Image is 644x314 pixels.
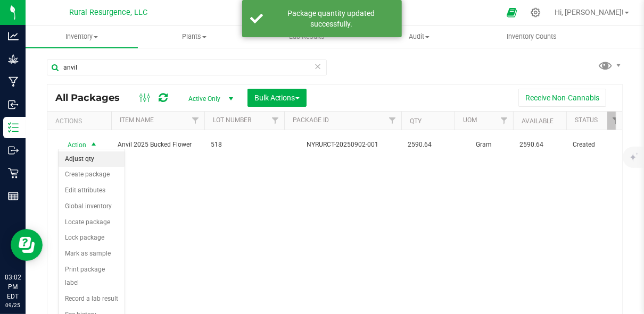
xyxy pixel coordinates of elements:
a: Available [522,117,554,125]
span: Plants [138,32,250,41]
span: Inventory Counts [492,32,571,41]
li: Locate package [59,215,125,231]
li: Global inventory [59,199,125,215]
span: 518 [211,140,278,150]
input: Search Package ID, Item Name, SKU, Lot or Part Number... [47,60,327,75]
span: Clear [314,60,321,73]
a: Inventory Counts [475,26,588,48]
span: Rural Resurgence, LLC [70,8,148,17]
inline-svg: Retail [8,168,19,179]
span: Audit [364,32,475,41]
inline-svg: Grow [8,54,19,64]
a: Plants [138,26,250,48]
a: Filter [187,112,204,130]
inline-svg: Analytics [8,31,19,41]
a: Qty [410,117,422,125]
p: 09/25 [5,301,21,309]
a: Package ID [293,116,329,124]
a: UOM [463,116,477,124]
button: Receive Non-Cannabis [518,89,606,107]
div: Package quantity updated successfully. [269,8,394,29]
li: Adjust qty [59,151,125,167]
div: NYRURCT-20250902-001 [283,140,403,150]
iframe: Resource center [11,229,43,261]
a: Lot Number [213,116,251,124]
li: Mark as sample [59,246,125,262]
a: Filter [496,112,513,130]
inline-svg: Outbound [8,145,19,156]
li: Create package [59,167,125,183]
a: Inventory [26,26,138,48]
span: Action [58,138,87,152]
li: Record a lab result [59,291,125,307]
a: Status [575,116,598,124]
a: Filter [267,112,284,130]
li: Print package label [59,262,125,291]
inline-svg: Reports [8,191,19,201]
span: Open Ecommerce Menu [500,2,524,23]
li: Edit attributes [59,183,125,199]
p: 03:02 PM EDT [5,273,21,301]
span: Hi, [PERSON_NAME]! [555,8,624,16]
span: Inventory [26,32,138,41]
div: Actions [55,117,107,125]
a: Filter [607,112,625,130]
span: 2590.64 [519,140,560,150]
inline-svg: Inventory [8,122,19,133]
a: Filter [384,112,401,130]
li: Lock package [59,230,125,246]
span: select [87,138,101,152]
span: 2590.64 [408,140,448,150]
a: Audit [363,26,475,48]
div: Manage settings [529,7,542,18]
button: Bulk Actions [247,89,307,107]
span: Created [573,140,618,150]
span: Gram [461,140,507,150]
span: Bulk Actions [254,94,300,102]
a: Item Name [120,116,154,124]
inline-svg: Manufacturing [8,77,19,87]
span: Anvil 2025 Bucked Flower [118,140,198,150]
span: All Packages [55,92,130,104]
inline-svg: Inbound [8,99,19,110]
